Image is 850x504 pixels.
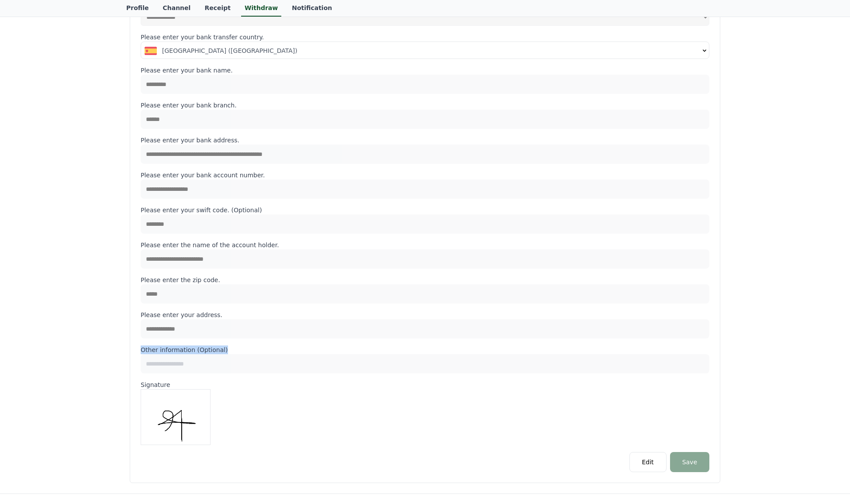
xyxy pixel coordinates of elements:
p: Please enter your bank branch. [141,101,709,110]
p: Other information (Optional) [141,345,709,354]
span: [GEOGRAPHIC_DATA] ([GEOGRAPHIC_DATA]) [162,46,297,55]
button: Save [670,452,709,472]
p: Please enter your address. [141,311,709,319]
button: Edit [629,452,667,472]
p: Please enter the name of the account holder. [141,241,709,249]
p: Please enter your bank transfer country. [141,33,709,41]
p: Please enter your swift code. (Optional) [141,206,709,214]
p: Signature [141,380,709,389]
p: Please enter your bank account number. [141,171,709,180]
p: Please enter your bank address. [141,136,709,145]
img: signature [141,389,211,445]
p: Please enter the zip code. [141,276,709,284]
p: Please enter your bank name. [141,66,709,75]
